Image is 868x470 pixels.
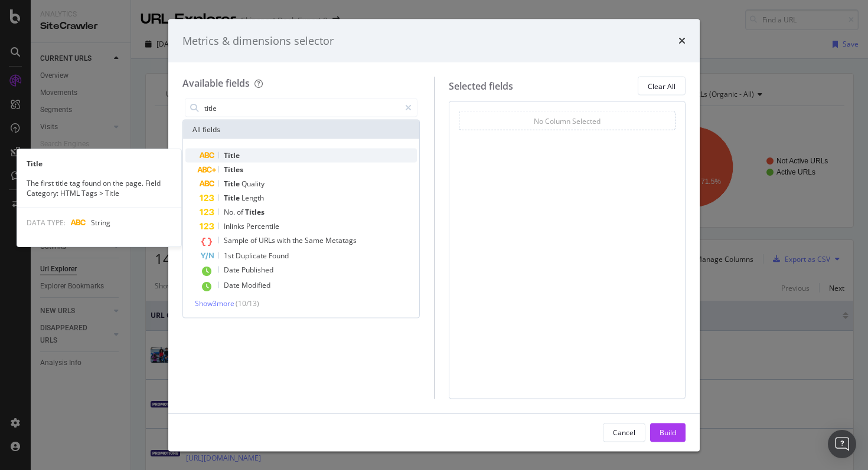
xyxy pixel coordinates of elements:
[292,235,305,245] span: the
[638,77,686,96] button: Clear All
[660,427,676,437] div: Build
[17,159,181,169] div: Title
[195,298,234,308] span: Show 3 more
[236,298,259,308] span: ( 10 / 13 )
[182,77,250,90] div: Available fields
[828,430,856,458] div: Open Intercom Messenger
[224,251,236,261] span: 1st
[603,423,645,442] button: Cancel
[648,81,676,91] div: Clear All
[224,265,242,275] span: Date
[242,280,270,290] span: Modified
[325,235,357,245] span: Metatags
[449,79,513,93] div: Selected fields
[182,33,334,48] div: Metrics & dimensions selector
[224,280,242,290] span: Date
[224,165,243,175] span: Titles
[224,221,246,231] span: Inlinks
[17,178,181,198] div: The first title tag found on the page. Field Category: HTML Tags > Title
[245,207,265,217] span: Titles
[246,221,279,231] span: Percentile
[183,120,419,139] div: All fields
[277,235,292,245] span: with
[534,116,601,126] div: No Column Selected
[203,99,400,117] input: Search by field name
[250,235,259,245] span: of
[168,19,700,451] div: modal
[242,265,273,275] span: Published
[678,33,686,48] div: times
[242,193,264,203] span: Length
[242,179,265,189] span: Quality
[613,427,635,437] div: Cancel
[224,150,240,160] span: Title
[224,179,242,189] span: Title
[237,207,245,217] span: of
[259,235,277,245] span: URLs
[236,251,269,261] span: Duplicate
[269,251,289,261] span: Found
[650,423,686,442] button: Build
[224,193,242,203] span: Title
[305,235,325,245] span: Same
[224,207,237,217] span: No.
[224,235,250,245] span: Sample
